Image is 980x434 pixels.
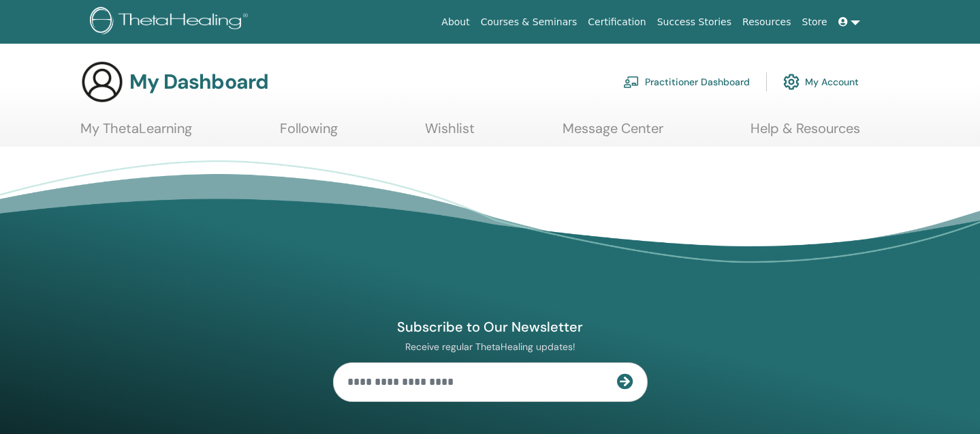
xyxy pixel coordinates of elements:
a: About [436,10,475,35]
a: Wishlist [425,120,475,147]
a: Following [280,120,338,147]
a: Success Stories [652,10,737,35]
img: cog.svg [783,70,800,93]
img: chalkboard-teacher.svg [623,76,639,88]
img: generic-user-icon.jpg [80,60,124,104]
h4: Subscribe to Our Newsletter [333,318,648,336]
h3: My Dashboard [129,70,268,94]
a: Practitioner Dashboard [623,67,750,97]
a: Certification [582,10,651,35]
a: Help & Resources [750,120,860,147]
a: My ThetaLearning [80,120,192,147]
a: Courses & Seminars [475,10,583,35]
a: My Account [783,67,859,97]
p: Receive regular ThetaHealing updates! [333,341,648,353]
a: Resources [737,10,797,35]
a: Store [797,10,833,35]
img: logo.png [90,7,253,38]
a: Message Center [563,120,663,147]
